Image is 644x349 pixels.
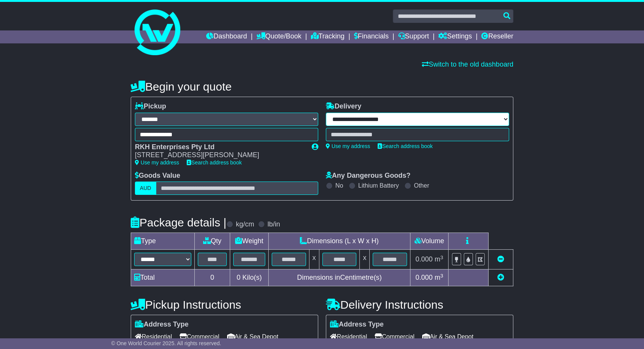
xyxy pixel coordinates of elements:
[326,143,370,149] a: Use my address
[326,172,410,180] label: Any Dangerous Goods?
[135,143,304,151] div: RKH Enterprises Pty Ltd
[195,269,230,286] td: 0
[131,80,513,93] h4: Begin your quote
[422,331,474,343] span: Air & Sea Depot
[135,172,180,180] label: Goods Value
[309,250,319,269] td: x
[481,30,513,43] a: Reseller
[440,255,443,260] sup: 3
[268,220,280,229] label: lb/in
[268,269,410,286] td: Dimensions in Centimetre(s)
[256,30,301,43] a: Quote/Book
[131,298,318,311] h4: Pickup Instructions
[131,269,195,286] td: Total
[135,320,189,329] label: Address Type
[434,255,443,263] span: m
[326,102,361,111] label: Delivery
[497,255,504,263] a: Remove this item
[378,143,433,149] a: Search address book
[330,320,384,329] label: Address Type
[131,233,195,250] td: Type
[330,331,367,343] span: Residential
[268,233,410,250] td: Dimensions (L x W x H)
[237,274,240,281] span: 0
[414,182,429,189] label: Other
[179,331,219,343] span: Commercial
[438,30,472,43] a: Settings
[227,331,279,343] span: Air & Sea Depot
[434,274,443,281] span: m
[326,298,513,311] h4: Delivery Instructions
[415,255,433,263] span: 0.000
[440,273,443,279] sup: 3
[311,30,344,43] a: Tracking
[195,233,230,250] td: Qty
[497,274,504,281] a: Add new item
[398,30,429,43] a: Support
[360,250,370,269] td: x
[135,102,166,111] label: Pickup
[135,159,179,166] a: Use my address
[111,340,221,346] span: © One World Courier 2025. All rights reserved.
[131,216,226,229] h4: Package details |
[354,30,389,43] a: Financials
[422,61,513,68] a: Switch to the old dashboard
[375,331,414,343] span: Commercial
[187,159,242,166] a: Search address book
[236,220,254,229] label: kg/cm
[135,331,172,343] span: Residential
[206,30,247,43] a: Dashboard
[230,269,269,286] td: Kilo(s)
[358,182,399,189] label: Lithium Battery
[135,182,156,195] label: AUD
[135,151,304,159] div: [STREET_ADDRESS][PERSON_NAME]
[415,274,433,281] span: 0.000
[230,233,269,250] td: Weight
[410,233,448,250] td: Volume
[335,182,343,189] label: No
